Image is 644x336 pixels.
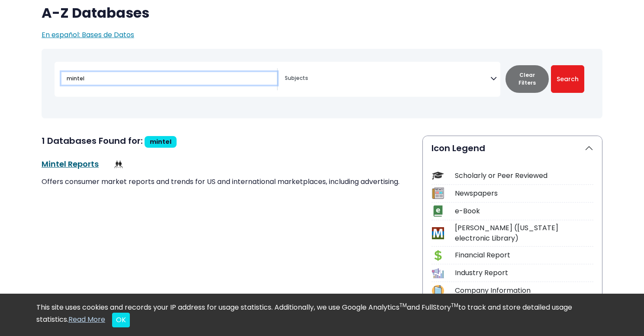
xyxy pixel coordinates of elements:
[451,301,458,309] sup: TM
[432,205,444,217] img: Icon e-Book
[432,170,444,181] img: Icon Scholarly or Peer Reviewed
[432,187,444,199] img: Icon Newspapers
[423,136,602,160] button: Icon Legend
[432,227,444,239] img: Icon MeL (Michigan electronic Library)
[114,160,123,169] img: Demographics
[432,250,444,261] img: Icon Financial Report
[68,314,105,324] a: Read More
[455,223,593,244] div: [PERSON_NAME] ([US_STATE] electronic Library)
[42,177,412,187] p: Offers consumer market reports and trends for US and international marketplaces, including advert...
[551,65,584,93] button: Submit for Search Results
[42,30,134,40] a: En español: Bases de Datos
[455,268,593,278] div: Industry Report
[455,206,593,216] div: e-Book
[432,285,444,297] img: Icon Company Information
[285,76,490,82] textarea: Search
[506,65,549,93] button: Clear Filters
[42,5,602,21] h1: A-Z Databases
[455,171,593,181] div: Scholarly or Peer Reviewed
[42,158,99,169] a: Mintel Reports
[112,313,130,327] button: Close
[42,49,602,118] nav: Search filters
[36,302,608,327] div: This site uses cookies and records your IP address for usage statistics. Additionally, we use Goo...
[455,188,593,199] div: Newspapers
[42,135,143,147] span: 1 Databases Found for:
[150,137,171,146] span: mintel
[455,285,593,296] div: Company Information
[399,301,407,309] sup: TM
[61,72,277,85] input: Search database by title or keyword
[432,267,444,279] img: Icon Industry Report
[455,250,593,260] div: Financial Report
